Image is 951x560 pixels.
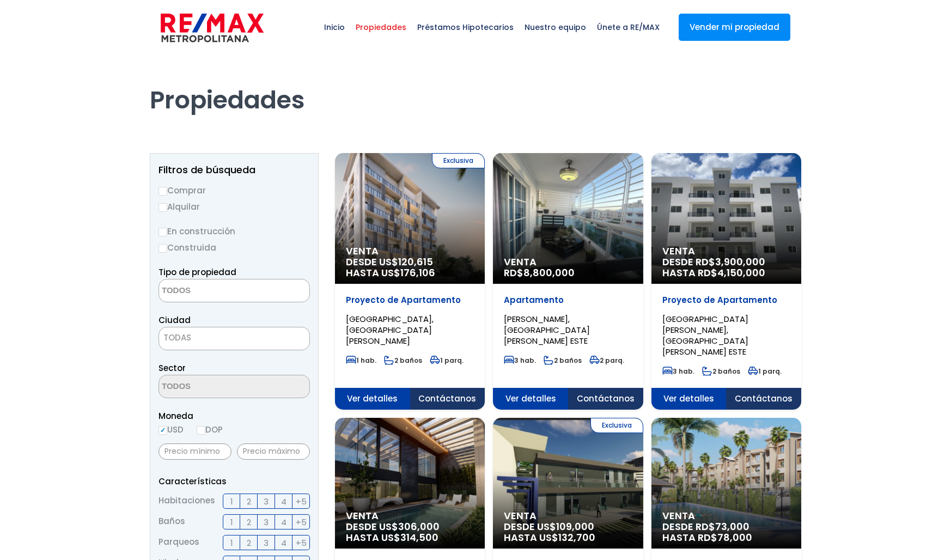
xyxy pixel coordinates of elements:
[247,495,251,508] span: 2
[158,241,310,254] label: Construida
[504,266,575,279] span: RD$
[296,515,307,529] span: +5
[158,514,185,529] span: Baños
[504,295,632,306] p: Apartamento
[432,153,485,168] span: Exclusiva
[717,266,765,279] span: 4,150,000
[197,423,223,436] label: DOP
[662,257,790,278] span: DESDE RD$
[158,409,310,423] span: Moneda
[264,495,269,508] span: 3
[159,330,309,345] span: TODAS
[568,388,643,410] span: Contáctanos
[281,495,286,508] span: 4
[346,532,474,543] span: HASTA US$
[556,520,594,533] span: 109,000
[346,521,474,543] span: DESDE US$
[161,11,264,44] img: remax-metropolitana-logo
[726,388,801,410] span: Contáctanos
[281,536,286,550] span: 4
[384,356,422,365] span: 2 baños
[281,515,286,529] span: 4
[158,426,167,435] input: USD
[296,495,307,508] span: +5
[410,388,485,410] span: Contáctanos
[662,313,748,357] span: [GEOGRAPHIC_DATA][PERSON_NAME], [GEOGRAPHIC_DATA][PERSON_NAME] ESTE
[158,228,167,236] input: En construcción
[493,153,643,410] a: Venta RD$8,800,000 Apartamento [PERSON_NAME], [GEOGRAPHIC_DATA][PERSON_NAME] ESTE 3 hab. 2 baños ...
[158,266,236,278] span: Tipo de propiedad
[346,313,434,346] span: [GEOGRAPHIC_DATA], [GEOGRAPHIC_DATA][PERSON_NAME]
[230,515,233,529] span: 1
[702,367,740,376] span: 2 baños
[662,295,790,306] p: Proyecto de Apartamento
[230,495,233,508] span: 1
[651,153,801,410] a: Venta DESDE RD$3,900,000 HASTA RD$4,150,000 Proyecto de Apartamento [GEOGRAPHIC_DATA][PERSON_NAME...
[319,11,350,44] span: Inicio
[158,314,191,326] span: Ciudad
[350,11,412,44] span: Propiedades
[558,531,595,544] span: 132,700
[158,244,167,253] input: Construida
[662,367,694,376] span: 3 hab.
[346,257,474,278] span: DESDE US$
[158,494,215,509] span: Habitaciones
[158,443,231,460] input: Precio mínimo
[158,474,310,488] p: Características
[504,532,632,543] span: HASTA US$
[335,153,485,410] a: Exclusiva Venta DESDE US$120,615 HASTA US$176,106 Proyecto de Apartamento [GEOGRAPHIC_DATA], [GEO...
[493,388,568,410] span: Ver detalles
[651,388,727,410] span: Ver detalles
[662,246,790,257] span: Venta
[504,510,632,521] span: Venta
[237,443,310,460] input: Precio máximo
[662,532,790,543] span: HASTA RD$
[504,521,632,543] span: DESDE US$
[264,515,269,529] span: 3
[400,531,438,544] span: 314,500
[163,332,191,343] span: TODAS
[247,536,251,550] span: 2
[662,521,790,543] span: DESDE RD$
[748,367,782,376] span: 1 parq.
[400,266,435,279] span: 176,106
[346,295,474,306] p: Proyecto de Apartamento
[589,356,624,365] span: 2 parq.
[346,510,474,521] span: Venta
[159,279,265,303] textarea: Search
[715,520,749,533] span: 73,000
[158,327,310,350] span: TODAS
[544,356,582,365] span: 2 baños
[335,388,410,410] span: Ver detalles
[519,11,592,44] span: Nuestro equipo
[592,11,665,44] span: Únete a RE/MAX
[590,418,643,433] span: Exclusiva
[662,510,790,521] span: Venta
[247,515,251,529] span: 2
[430,356,464,365] span: 1 parq.
[158,535,199,550] span: Parqueos
[398,255,433,269] span: 120,615
[523,266,575,279] span: 8,800,000
[504,313,590,346] span: [PERSON_NAME], [GEOGRAPHIC_DATA][PERSON_NAME] ESTE
[346,356,376,365] span: 1 hab.
[159,375,265,399] textarea: Search
[158,187,167,196] input: Comprar
[504,356,536,365] span: 3 hab.
[158,362,186,374] span: Sector
[398,520,440,533] span: 306,000
[296,536,307,550] span: +5
[679,14,790,41] a: Vender mi propiedad
[158,224,310,238] label: En construcción
[264,536,269,550] span: 3
[412,11,519,44] span: Préstamos Hipotecarios
[158,165,310,175] h2: Filtros de búsqueda
[150,55,801,115] h1: Propiedades
[197,426,205,435] input: DOP
[158,203,167,212] input: Alquilar
[346,246,474,257] span: Venta
[158,423,184,436] label: USD
[346,267,474,278] span: HASTA US$
[662,267,790,278] span: HASTA RD$
[717,531,752,544] span: 78,000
